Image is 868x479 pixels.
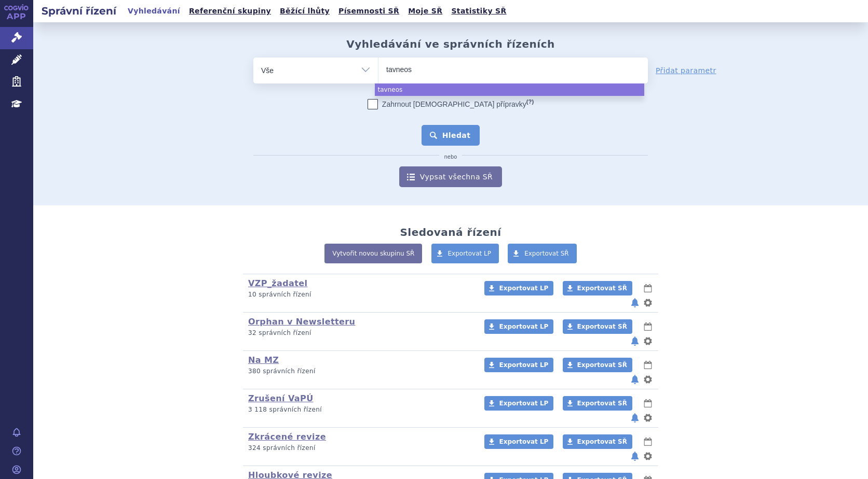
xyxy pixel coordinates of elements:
[484,319,553,334] a: Exportovat LP
[248,405,471,414] p: 3 118 správních řízení
[563,358,632,372] a: Exportovat SŘ
[630,297,640,309] button: notifikace
[577,361,627,369] span: Exportovat SŘ
[346,38,555,50] h2: Vyhledávání ve správních řízeních
[248,290,471,299] p: 10 správních řízení
[643,359,653,371] button: lhůty
[563,434,632,449] a: Exportovat SŘ
[630,335,640,347] button: notifikace
[508,244,577,263] a: Exportovat SŘ
[499,438,548,445] span: Exportovat LP
[563,319,632,334] a: Exportovat SŘ
[643,373,653,386] button: nastavení
[643,282,653,294] button: lhůty
[422,125,480,146] button: Hledat
[277,4,333,18] a: Běžící lhůty
[643,450,653,462] button: nastavení
[399,166,502,187] a: Vypsat všechna SŘ
[563,396,632,411] a: Exportovat SŘ
[448,250,492,257] span: Exportovat LP
[484,281,553,295] a: Exportovat LP
[335,4,402,18] a: Písemnosti SŘ
[368,99,534,109] label: Zahrnout [DEMOGRAPHIC_DATA] přípravky
[484,358,553,372] a: Exportovat LP
[630,450,640,462] button: notifikace
[643,335,653,347] button: nastavení
[499,323,548,330] span: Exportovat LP
[248,317,355,327] a: Orphan v Newsletteru
[484,396,553,411] a: Exportovat LP
[375,83,644,96] li: tavneos
[643,320,653,333] button: lhůty
[400,226,501,238] h2: Sledovaná řízení
[499,285,548,292] span: Exportovat LP
[499,400,548,407] span: Exportovat LP
[577,438,627,445] span: Exportovat SŘ
[248,432,326,442] a: Zkrácené revize
[643,297,653,309] button: nastavení
[186,4,274,18] a: Referenční skupiny
[630,412,640,424] button: notifikace
[448,4,509,18] a: Statistiky SŘ
[248,393,314,403] a: Zrušení VaPÚ
[643,397,653,410] button: lhůty
[248,329,471,337] p: 32 správních řízení
[248,444,471,453] p: 324 správních řízení
[405,4,445,18] a: Moje SŘ
[643,435,653,448] button: lhůty
[656,65,716,76] a: Přidat parametr
[526,98,534,105] abbr: (?)
[248,355,279,365] a: Na MZ
[577,323,627,330] span: Exportovat SŘ
[499,361,548,369] span: Exportovat LP
[248,278,307,288] a: VZP_žadatel
[577,400,627,407] span: Exportovat SŘ
[431,244,499,263] a: Exportovat LP
[630,373,640,386] button: notifikace
[324,244,422,263] a: Vytvořit novou skupinu SŘ
[563,281,632,295] a: Exportovat SŘ
[125,4,183,18] a: Vyhledávání
[577,285,627,292] span: Exportovat SŘ
[33,4,125,18] h2: Správní řízení
[248,367,471,376] p: 380 správních řízení
[643,412,653,424] button: nastavení
[439,154,463,160] i: nebo
[484,434,553,449] a: Exportovat LP
[524,250,569,257] span: Exportovat SŘ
